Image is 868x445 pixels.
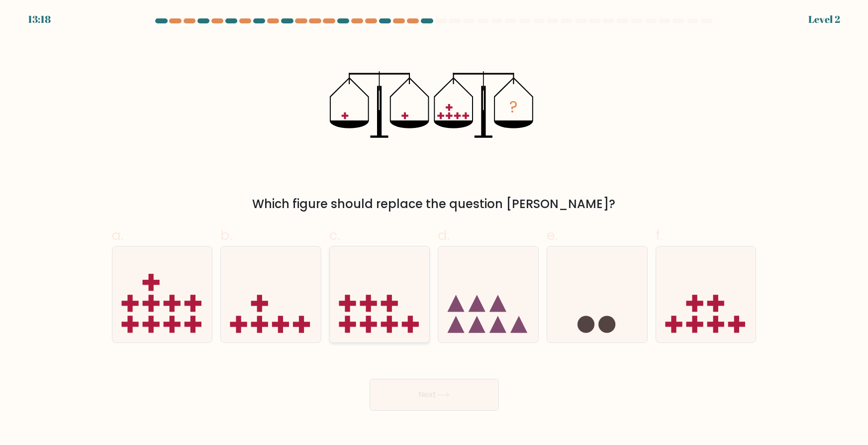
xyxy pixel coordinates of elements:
tspan: ? [509,96,517,118]
div: Which figure should replace the question [PERSON_NAME]? [118,195,751,213]
span: a. [112,225,124,245]
span: e. [547,225,558,245]
span: f. [656,225,663,245]
div: Level 2 [808,12,840,27]
span: b. [220,225,232,245]
span: d. [438,225,450,245]
div: 13:18 [28,12,51,27]
span: c. [329,225,340,245]
button: Next [370,379,499,411]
